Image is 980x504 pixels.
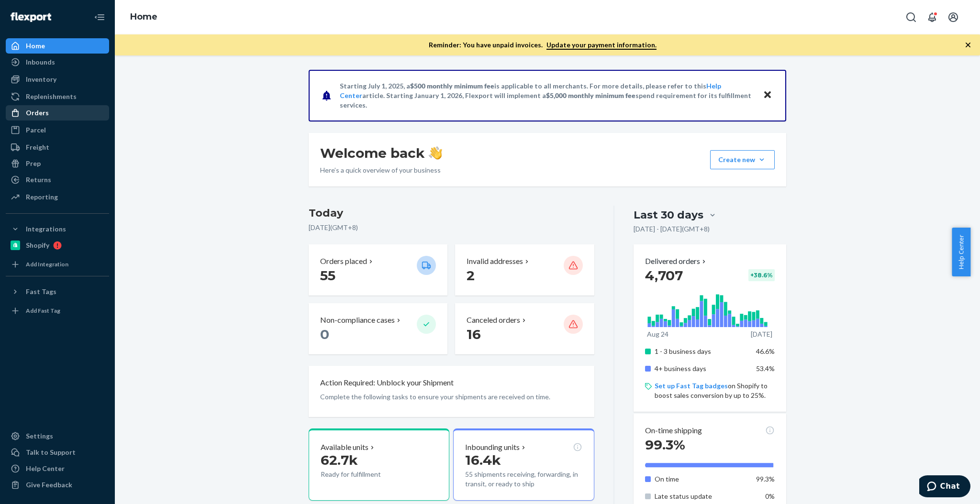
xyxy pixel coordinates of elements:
[952,228,970,276] button: Help Center
[756,347,775,355] span: 46.6%
[6,55,109,70] a: Inbounds
[6,238,109,253] a: Shopify
[122,3,165,31] ol: breadcrumbs
[6,303,109,318] a: Add Fast Tag
[923,8,942,27] button: Open notifications
[467,256,523,267] p: Invalid addresses
[467,267,475,284] span: 2
[655,474,749,484] p: On time
[6,284,109,299] button: Fast Tags
[6,172,109,187] a: Returns
[645,425,702,436] p: On-time shipping
[26,125,46,135] div: Parcel
[655,364,749,373] p: 4+ business days
[11,12,51,22] img: Flexport logo
[467,315,520,326] p: Canceled orders
[309,206,594,221] h3: Today
[546,41,657,50] a: Update your payment information.
[710,150,775,169] button: Create new
[765,492,775,500] span: 0%
[467,326,481,342] span: 16
[634,208,703,222] div: Last 30 days
[321,442,368,453] p: Available units
[6,140,109,155] a: Freight
[410,82,494,90] span: $500 monthly minimum fee
[748,269,775,281] div: + 38.6 %
[6,38,109,54] a: Home
[6,477,109,493] button: Give Feedback
[645,267,683,284] span: 4,707
[321,452,358,468] span: 62.7k
[26,108,49,118] div: Orders
[6,461,109,476] a: Help Center
[309,223,594,232] p: [DATE] ( GMT+8 )
[655,381,775,400] p: on Shopify to boost sales conversion by up to 25%.
[320,315,395,326] p: Non-compliance cases
[320,392,583,402] p: Complete the following tasks to ensure your shipments are received on time.
[320,165,442,175] p: Here’s a quick overview of your business
[26,307,60,315] div: Add Fast Tag
[655,347,749,356] p: 1 - 3 business days
[751,329,772,339] p: [DATE]
[645,437,685,453] span: 99.3%
[26,41,45,51] div: Home
[320,256,367,267] p: Orders placed
[546,91,635,99] span: $5,000 monthly minimum fee
[26,241,49,250] div: Shopify
[429,40,657,50] p: Reminder: You have unpaid invoices.
[756,364,775,373] span: 53.4%
[6,156,109,171] a: Prep
[309,428,449,501] button: Available units62.7kReady for fulfillment
[6,105,109,121] a: Orders
[6,189,109,205] a: Reporting
[919,475,970,499] iframe: Opens a widget where you can chat to one of our agents
[6,221,109,237] button: Integrations
[902,8,921,27] button: Open Search Box
[26,192,58,202] div: Reporting
[756,475,775,483] span: 99.3%
[26,224,66,234] div: Integrations
[26,260,68,268] div: Add Integration
[6,428,109,444] a: Settings
[944,8,963,27] button: Open account menu
[455,303,594,354] button: Canceled orders 16
[26,75,56,84] div: Inventory
[320,377,454,388] p: Action Required: Unblock your Shipment
[6,72,109,87] a: Inventory
[647,329,668,339] p: Aug 24
[340,81,754,110] p: Starting July 1, 2025, a is applicable to all merchants. For more details, please refer to this a...
[26,448,76,457] div: Talk to Support
[320,326,329,342] span: 0
[26,431,53,441] div: Settings
[465,452,501,468] span: 16.4k
[645,256,708,267] button: Delivered orders
[634,224,710,234] p: [DATE] - [DATE] ( GMT+8 )
[309,244,447,296] button: Orders placed 55
[90,8,109,27] button: Close Navigation
[761,88,774,102] button: Close
[429,146,442,160] img: hand-wave emoji
[26,92,77,101] div: Replenishments
[130,11,157,22] a: Home
[6,89,109,104] a: Replenishments
[465,470,582,489] p: 55 shipments receiving, forwarding, in transit, or ready to ship
[465,442,520,453] p: Inbounding units
[320,267,335,284] span: 55
[26,159,41,168] div: Prep
[26,464,65,473] div: Help Center
[321,470,409,479] p: Ready for fulfillment
[309,303,447,354] button: Non-compliance cases 0
[655,382,728,390] a: Set up Fast Tag badges
[26,287,56,296] div: Fast Tags
[455,244,594,296] button: Invalid addresses 2
[6,257,109,272] a: Add Integration
[320,144,442,162] h1: Welcome back
[6,122,109,138] a: Parcel
[655,492,749,501] p: Late status update
[26,480,72,490] div: Give Feedback
[6,445,109,460] button: Talk to Support
[26,142,49,152] div: Freight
